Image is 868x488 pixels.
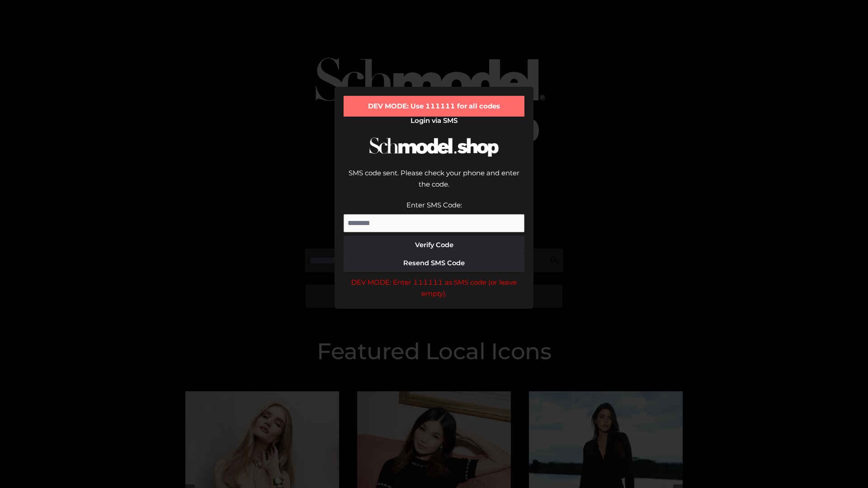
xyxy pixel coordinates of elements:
[344,117,524,125] h2: Login via SMS
[344,277,524,300] div: DEV MODE: Enter 111111 as SMS code (or leave empty).
[344,254,524,272] button: Resend SMS Code
[344,96,524,117] div: DEV MODE: Use 111111 for all codes
[366,129,502,165] img: Schmodel Logo
[406,201,462,209] label: Enter SMS Code:
[344,167,524,199] div: SMS code sent. Please check your phone and enter the code.
[344,236,524,254] button: Verify Code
